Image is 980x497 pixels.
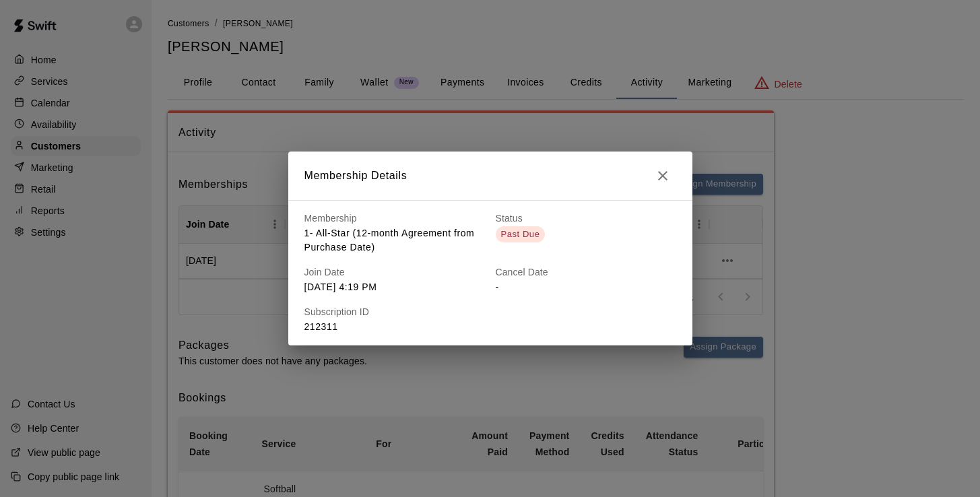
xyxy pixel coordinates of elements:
p: [DATE] 4:19 PM [304,280,485,294]
span: Past Due [496,228,546,241]
p: - [496,280,676,294]
h6: Membership [304,211,485,226]
h6: Cancel Date [496,265,676,280]
h6: Membership Details [304,167,407,185]
h6: Join Date [304,265,485,280]
p: 212311 [304,320,485,334]
h6: Status [496,211,676,226]
p: 1- All-Star (12-month Agreement from Purchase Date) [304,226,485,255]
h6: Subscription ID [304,305,485,320]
